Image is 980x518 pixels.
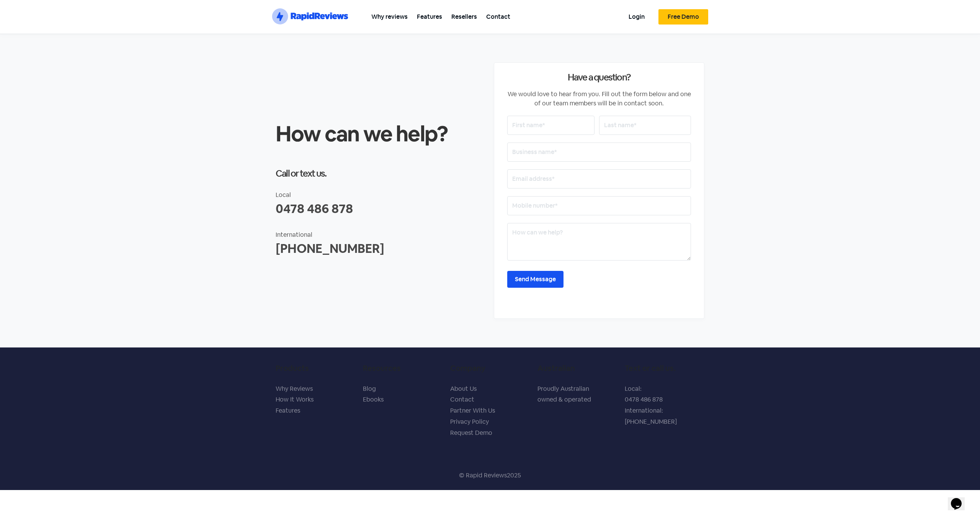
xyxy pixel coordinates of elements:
[948,487,972,510] iframe: chat widget
[363,395,384,403] a: Ebooks
[276,123,486,144] h2: How can we help?
[668,14,699,20] span: Free Demo
[450,418,489,426] a: Privacy Policy
[625,384,704,428] p: Local: 0478 486 878 International: [PHONE_NUMBER]
[276,239,486,258] div: [PHONE_NUMBER]
[507,73,691,82] h2: Have a question?
[599,116,691,135] input: Last name*
[507,471,521,480] div: 2025
[276,190,486,200] div: Local
[482,8,515,25] a: Contact
[507,116,595,135] input: First name*
[276,200,486,218] div: 0478 486 878
[363,385,376,393] a: Blog
[276,230,486,239] div: International
[276,169,486,178] h2: Call or text us.
[537,384,617,406] p: Proudly Australian owned & operated
[624,8,649,25] a: Login
[507,196,691,215] input: Mobile number*
[658,9,708,25] a: Free Demo
[459,471,507,480] p: © Rapid Reviews
[450,364,530,373] h5: Company
[507,143,691,162] input: Business name*
[507,169,691,189] input: Email address*
[450,395,474,403] a: Contact
[537,364,617,373] h5: Australian
[450,385,477,393] a: About Us
[447,8,482,25] a: Resellers
[450,407,495,415] a: Partner With Us
[625,364,704,373] h5: Text or call us.
[507,271,563,288] input: Send Message
[367,8,412,25] a: Why reviews
[276,395,314,403] a: How It Works
[276,407,300,415] a: Features
[450,429,492,437] a: Request Demo
[412,8,447,25] a: Features
[507,90,691,108] div: We would love to hear from you. Fill out the form below and one of our team members will be in co...
[276,385,313,393] a: Why Reviews
[276,364,355,373] h5: Products
[363,364,443,373] h5: Resources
